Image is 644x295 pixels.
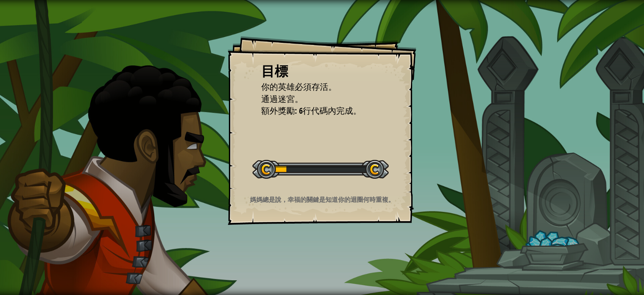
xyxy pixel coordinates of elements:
span: 額外獎勵: 6行代碼內完成。 [261,105,361,116]
li: 額外獎勵: 6行代碼內完成。 [251,105,381,117]
li: 你的英雄必須存活。 [251,81,381,93]
span: 你的英雄必須存活。 [261,81,337,92]
li: 通過迷宮。 [251,93,381,105]
p: 媽媽總是說，幸福的關鍵是知道你的迴圈何時重複。 [238,195,406,204]
span: 通過迷宮。 [261,93,303,104]
div: 目標 [261,62,383,81]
